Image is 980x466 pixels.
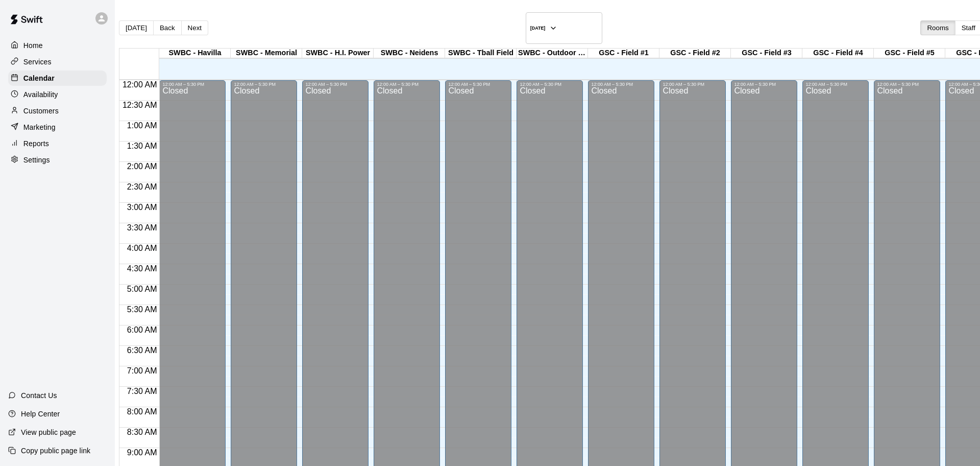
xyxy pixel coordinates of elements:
p: Customers [23,106,59,116]
div: 12:00 AM – 5:30 PM [162,82,223,87]
a: Customers [8,103,107,119]
div: GSC - Field #1 [588,49,659,58]
div: 12:00 AM – 5:30 PM [448,82,508,87]
span: 1:30 AM [125,142,160,150]
a: Services [8,54,107,69]
div: SWBC - Tball Field [445,49,517,58]
button: [DATE] [526,12,602,44]
span: 8:00 AM [125,407,160,416]
div: 12:00 AM – 5:30 PM [663,82,723,87]
button: Rooms [920,20,955,35]
p: Reports [23,138,49,149]
div: 12:00 AM – 5:30 PM [377,82,437,87]
div: SWBC - H.I. Power [302,49,374,58]
p: Copy public page link [21,446,90,456]
p: Calendar [23,73,55,83]
span: 12:30 AM [120,101,160,109]
span: 12:00 AM [120,80,160,89]
div: SWBC - Outdoor Batting Cage [517,49,588,58]
button: Next [181,20,208,35]
a: Availability [8,87,107,102]
span: 6:00 AM [125,325,160,334]
span: 4:00 AM [125,244,160,252]
button: Back [153,20,182,35]
div: GSC - Field #3 [731,49,802,58]
div: 12:00 AM – 5:30 PM [805,82,866,87]
p: Home [23,40,43,51]
p: Marketing [23,122,56,132]
div: 12:00 AM – 5:30 PM [520,82,580,87]
div: SWBC - Neidens [374,49,445,58]
span: 3:30 AM [125,223,160,232]
span: 6:30 AM [125,346,160,355]
span: 9:00 AM [125,448,160,457]
p: Availability [23,89,58,100]
div: 12:00 AM – 5:30 PM [877,82,937,87]
div: 12:00 AM – 5:30 PM [591,82,651,87]
div: GSC - Field #2 [659,49,731,58]
div: SWBC - Memorial [231,49,302,58]
span: 7:30 AM [125,387,160,395]
a: Home [8,38,107,53]
p: Services [23,57,52,67]
a: Reports [8,136,107,151]
span: 5:30 AM [125,305,160,314]
a: Settings [8,152,107,168]
span: 4:30 AM [125,264,160,273]
div: GSC - Field #5 [874,49,945,58]
span: 8:30 AM [125,428,160,436]
div: 12:00 AM – 5:30 PM [234,82,294,87]
p: Help Center [21,409,60,419]
div: 12:00 AM – 5:30 PM [305,82,365,87]
span: 2:00 AM [125,162,160,171]
div: 12:00 AM – 5:30 PM [734,82,794,87]
span: 1:00 AM [125,121,160,130]
span: 5:00 AM [125,285,160,293]
button: [DATE] [119,20,154,35]
a: Marketing [8,120,107,135]
a: Calendar [8,71,107,86]
p: Settings [23,155,50,165]
h6: [DATE] [530,26,546,31]
p: View public page [21,427,76,437]
span: 2:30 AM [125,182,160,191]
p: Contact Us [21,390,57,401]
span: 7:00 AM [125,366,160,375]
span: 3:00 AM [125,203,160,212]
div: GSC - Field #4 [802,49,874,58]
div: SWBC - Havilla [159,49,231,58]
